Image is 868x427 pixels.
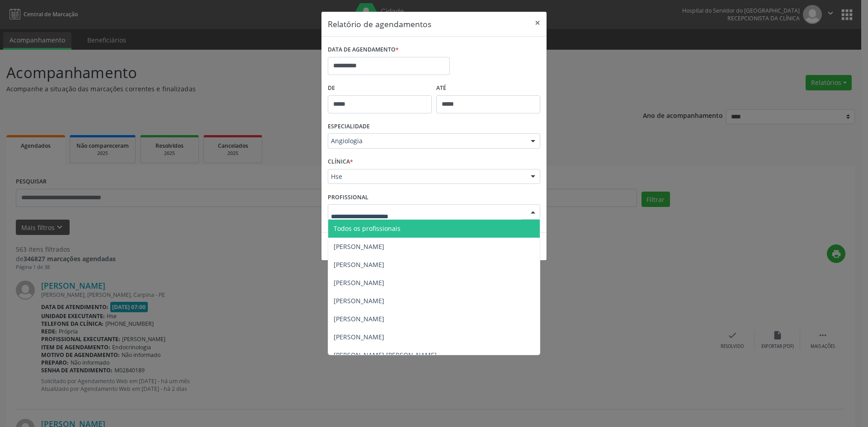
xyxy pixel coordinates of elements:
[334,260,384,269] span: [PERSON_NAME]
[328,120,370,134] label: ESPECIALIDADE
[436,81,540,95] label: ATÉ
[334,278,384,287] span: [PERSON_NAME]
[331,172,522,181] span: Hse
[328,43,399,57] label: DATA DE AGENDAMENTO
[334,351,437,359] span: [PERSON_NAME] [PERSON_NAME]
[334,333,384,341] span: [PERSON_NAME]
[328,190,368,204] label: PROFISSIONAL
[334,224,401,233] span: Todos os profissionais
[328,18,431,30] h5: Relatório de agendamentos
[331,136,522,145] span: Angiologia
[334,242,384,251] span: [PERSON_NAME]
[328,155,353,169] label: CLÍNICA
[334,296,384,305] span: [PERSON_NAME]
[528,12,547,34] button: Close
[328,81,432,95] label: De
[334,314,384,323] span: [PERSON_NAME]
